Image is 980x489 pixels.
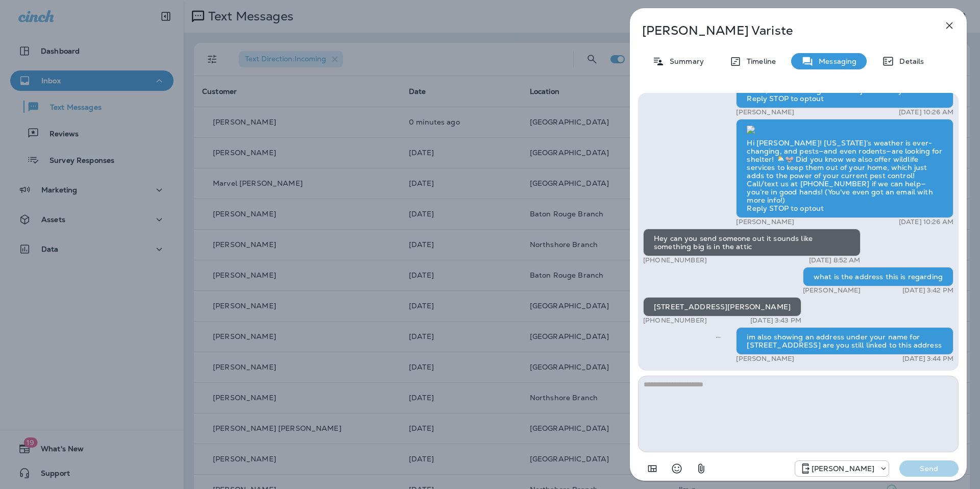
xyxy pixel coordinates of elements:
p: Messaging [814,57,856,65]
p: [DATE] 3:42 PM [902,286,953,295]
span: Sent [716,332,721,341]
p: [DATE] 8:52 AM [809,256,861,264]
p: [DATE] 3:44 PM [902,355,953,363]
div: Hey can you send someone out it sounds like something big is in the attic [643,229,861,256]
p: [PERSON_NAME] [812,464,875,473]
p: [PERSON_NAME] [736,108,794,116]
div: Hi [PERSON_NAME]! [US_STATE]’s weather is ever-changing, and pests—and even rodents—are looking f... [736,119,953,218]
p: [PERSON_NAME] [736,355,794,363]
div: +1 (504) 576-9603 [795,462,889,475]
p: Timeline [742,57,776,65]
p: [DATE] 10:26 AM [899,218,953,226]
p: [PERSON_NAME] Variste [642,23,921,38]
p: [PERSON_NAME] [803,286,861,295]
p: [DATE] 3:43 PM [750,316,801,325]
div: what is the address this is regarding [803,267,953,286]
p: [PHONE_NUMBER] [643,316,707,325]
p: [PERSON_NAME] [736,218,794,226]
p: Summary [665,57,704,65]
div: [STREET_ADDRESS][PERSON_NAME] [643,297,801,316]
img: twilio-download [747,126,755,134]
div: im also showing an address under your name for [STREET_ADDRESS] are you still linked to this address [736,327,953,355]
button: Select an emoji [667,458,687,479]
p: Details [894,57,924,65]
p: [PHONE_NUMBER] [643,256,707,264]
p: [DATE] 10:26 AM [899,108,953,116]
button: Add in a premade template [642,458,663,479]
